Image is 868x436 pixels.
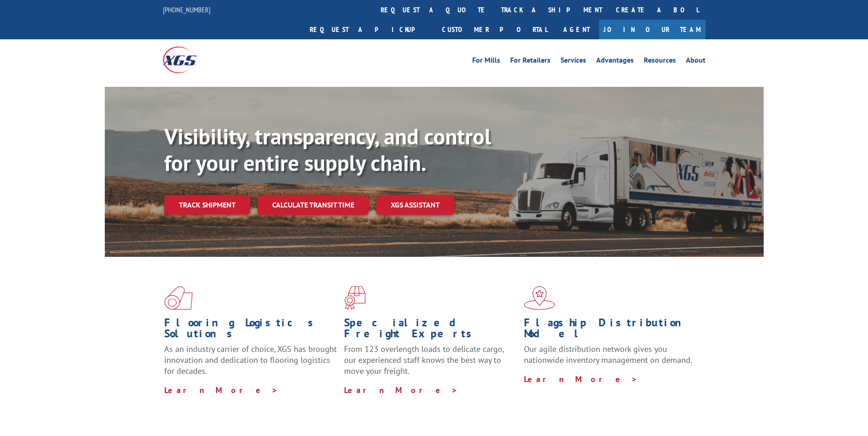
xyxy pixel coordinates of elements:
img: xgs-icon-focused-on-flooring-red [344,286,366,310]
a: Track shipment [164,195,250,214]
img: xgs-icon-total-supply-chain-intelligence-red [164,286,193,310]
a: Services [561,57,586,67]
a: Customer Portal [435,20,554,39]
h1: Flooring Logistics Solutions [164,317,337,344]
h1: Flagship Distribution Model [524,317,697,344]
b: Visibility, transparency, and control for your entire supply chain. [164,122,491,177]
p: From 123 overlength loads to delicate cargo, our experienced staff knows the best way to move you... [344,344,517,384]
h1: Specialized Freight Experts [344,317,517,344]
span: As an industry carrier of choice, XGS has brought innovation and dedication to flooring logistics... [164,344,337,376]
a: Learn More > [524,374,638,384]
a: Join Our Team [599,20,706,39]
a: Learn More > [164,385,278,395]
a: XGS ASSISTANT [376,195,454,215]
a: For Retailers [510,57,550,67]
a: Advantages [596,57,634,67]
a: Request a pickup [303,20,435,39]
a: [PHONE_NUMBER] [163,5,210,14]
a: Calculate transit time [258,195,369,215]
a: For Mills [472,57,500,67]
img: xgs-icon-flagship-distribution-model-red [524,286,555,310]
a: Agent [554,20,599,39]
a: Learn More > [344,385,458,395]
a: Resources [644,57,676,67]
span: Our agile distribution network gives you nationwide inventory management on demand. [524,344,692,365]
a: About [686,57,706,67]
